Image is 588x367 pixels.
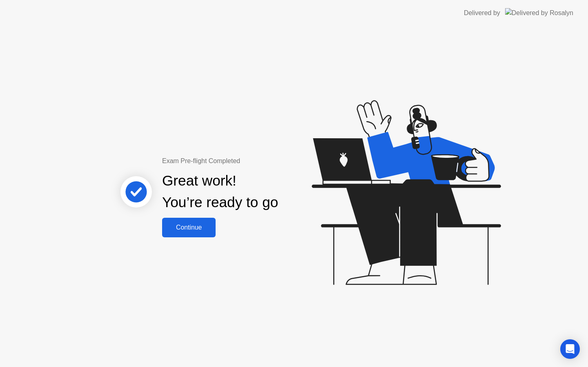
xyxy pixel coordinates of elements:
div: Great work! You’re ready to go [162,170,278,213]
div: Delivered by [464,8,500,18]
div: Exam Pre-flight Completed [162,156,331,166]
button: Continue [162,218,216,237]
div: Open Intercom Messenger [560,339,580,359]
img: Delivered by Rosalyn [505,8,573,18]
div: Continue [165,224,213,231]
